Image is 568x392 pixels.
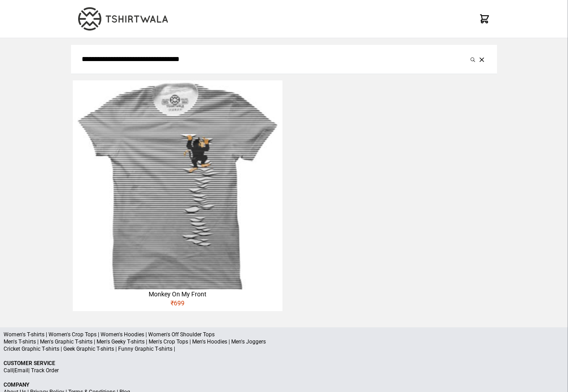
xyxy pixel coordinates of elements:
[78,7,168,31] img: TW-LOGO-400-104.png
[4,367,13,374] a: Call
[14,367,28,374] a: Email
[4,381,564,388] p: Company
[4,331,564,338] p: Women's T-shirts | Women's Crop Tops | Women's Hoodies | Women's Off Shoulder Tops
[73,299,282,311] div: ₹ 699
[4,367,564,374] p: | |
[73,290,282,299] div: Monkey On My Front
[4,338,564,345] p: Men's T-shirts | Men's Graphic T-shirts | Men's Geeky T-shirts | Men's Crop Tops | Men's Hoodies ...
[477,54,486,65] button: Clear the search query.
[4,360,564,367] p: Customer Service
[31,367,59,374] a: Track Order
[73,80,282,311] a: Monkey On My Front₹699
[4,345,564,352] p: Cricket Graphic T-shirts | Geek Graphic T-shirts | Funny Graphic T-shirts |
[468,54,477,65] button: Submit your search query.
[73,80,282,290] img: monkey-climbing-320x320.jpg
